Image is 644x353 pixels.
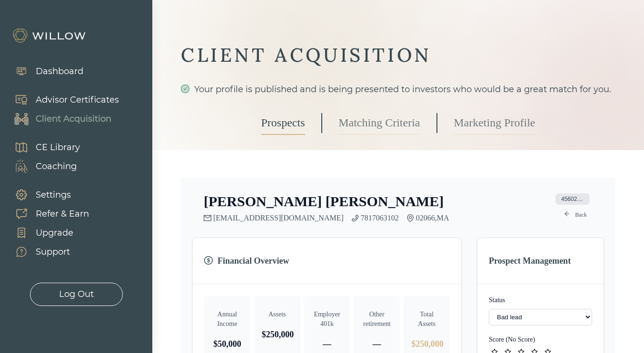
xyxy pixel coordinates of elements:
button: ID [489,335,535,344]
div: Settings [36,189,71,201]
div: Refer & Earn [36,208,89,220]
p: Total Assets [411,310,442,329]
div: Upgrade [36,227,73,239]
a: Settings [5,185,89,204]
span: environment [406,214,414,222]
div: Your profile is published and is being presented to investors who would be a great match for you. [181,83,615,96]
div: Client Acquisition [36,113,111,125]
label: Status [489,296,592,305]
a: Coaching [5,157,80,176]
div: Log Out [59,288,94,301]
button: ID [553,193,593,205]
a: Matching Criteria [338,111,420,135]
div: CLIENT ACQUISITION [181,43,615,67]
span: 02066 , MA [416,214,449,222]
p: Assets [262,310,293,319]
div: CE Library [36,141,80,154]
p: Other retirement [361,310,392,329]
a: Client Acquisition [5,109,119,128]
span: mail [204,214,211,222]
a: Refer & Earn [5,204,89,223]
span: arrow-left [564,211,571,219]
div: Dashboard [36,65,83,78]
a: arrow-leftBack [558,209,593,220]
p: Annual Income [212,310,243,329]
h3: Prospect Management [489,254,592,267]
p: Employer 401k [312,310,343,329]
a: Prospects [261,111,305,135]
a: Upgrade [5,223,89,242]
label: Score ( No Score ) [489,336,535,343]
span: phone [351,214,359,222]
div: Coaching [36,160,77,173]
a: Marketing Profile [454,111,535,135]
h2: [PERSON_NAME] [PERSON_NAME] [204,193,444,210]
a: 7817063102 [361,214,399,222]
a: [EMAIL_ADDRESS][DOMAIN_NAME] [213,214,344,222]
div: Support [36,246,70,258]
span: check-circle [181,85,189,93]
span: dollar [204,256,214,266]
a: Advisor Certificates [5,90,119,109]
img: Willow [12,28,88,43]
p: — [312,337,343,351]
p: $250,000 [262,328,293,341]
p: $50,000 [212,337,243,351]
a: Dashboard [5,62,83,81]
h3: Financial Overview [204,254,450,267]
p: — [361,337,392,351]
div: Advisor Certificates [36,94,119,106]
span: 45602983-270c-4c22-9a5c-6dfe80b4ddc1 [555,193,590,205]
a: CE Library [5,138,80,157]
p: $250,000 [411,337,442,351]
